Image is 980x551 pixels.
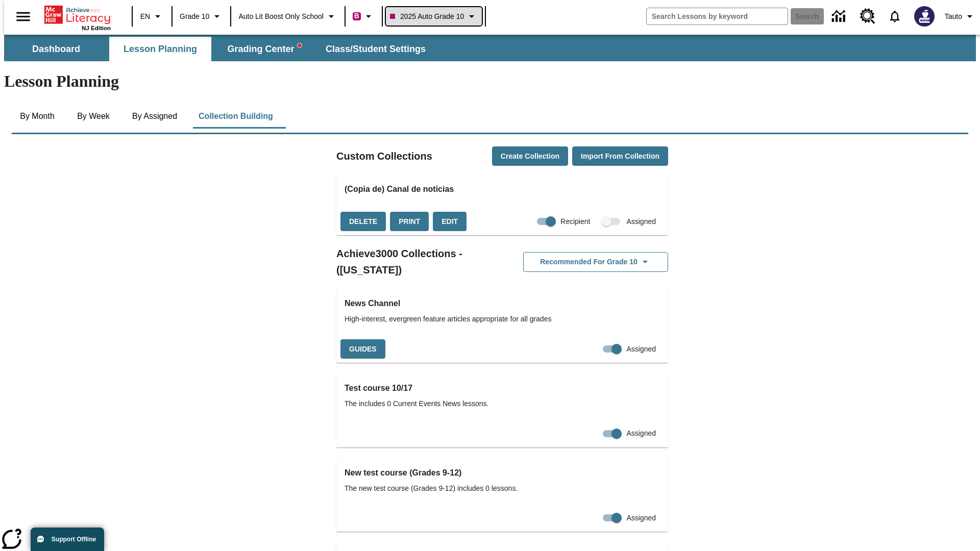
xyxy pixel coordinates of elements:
[626,216,656,227] span: Assigned
[336,148,432,164] h2: Custom Collections
[298,43,302,47] svg: writing assistant alert
[349,7,379,26] button: Boost Class color is violet red. Change class color
[386,7,482,26] button: Class: 2025 Auto Grade 10, Select your class
[941,7,980,26] button: Profile/Settings
[390,11,464,22] span: 2025 Auto Grade 10
[234,7,341,26] button: School: Auto Lit Boost only School, Select your school
[176,7,227,26] button: Grade: Grade 10, Select a grade
[433,212,467,232] button: Edit
[44,4,111,31] div: Home
[213,37,315,61] button: Grading Center
[914,6,935,27] img: Avatar
[826,3,854,31] a: Data Center
[52,536,96,543] span: Support Offline
[523,252,668,272] button: Recommended for Grade 10
[124,43,197,55] span: Lesson Planning
[4,37,435,61] div: SubNavbar
[345,398,660,409] span: The includes 0 Current Events News lessons.
[492,146,568,166] button: Create Collection
[354,10,359,22] span: B
[345,381,660,395] h3: Test course 10/17
[572,146,668,166] button: Import from Collection
[8,2,38,32] button: Open side menu
[626,513,656,523] span: Assigned
[190,104,281,129] button: Collection Building
[32,43,80,55] span: Dashboard
[340,339,385,359] button: Guides
[345,296,660,311] h3: News Channel
[345,314,660,324] span: High-interest, evergreen feature articles appropriate for all grades
[345,182,660,196] h3: (Copia de) Canal de noticias
[238,11,324,22] span: Auto Lit Boost only School
[140,11,150,22] span: EN
[881,3,908,30] a: Notifications
[227,43,301,55] span: Grading Center
[136,7,168,26] button: Language: EN, Select a language
[626,344,656,355] span: Assigned
[340,212,386,232] button: Delete
[12,104,63,129] button: By Month
[68,104,119,129] button: By Week
[345,483,660,494] span: The new test course (Grades 9-12) includes 0 lessons.
[4,72,976,91] h1: Lesson Planning
[82,25,111,31] span: NJ Edition
[109,37,211,61] button: Lesson Planning
[44,5,111,25] a: Home
[317,37,434,61] button: Class/Student Settings
[945,11,962,22] span: Tauto
[180,11,209,22] span: Grade 10
[31,528,104,551] button: Support Offline
[560,216,590,227] span: Recipient
[626,428,656,439] span: Assigned
[336,245,502,278] h2: Achieve3000 Collections - ([US_STATE])
[854,3,881,30] a: Resource Center, Will open in new tab
[5,37,107,61] button: Dashboard
[4,35,976,61] div: SubNavbar
[124,104,185,129] button: By Assigned
[326,43,426,55] span: Class/Student Settings
[345,466,660,480] h3: New test course (Grades 9-12)
[390,212,429,232] button: Print, will open in a new window
[647,8,788,24] input: search field
[908,3,941,30] button: Select a new avatar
